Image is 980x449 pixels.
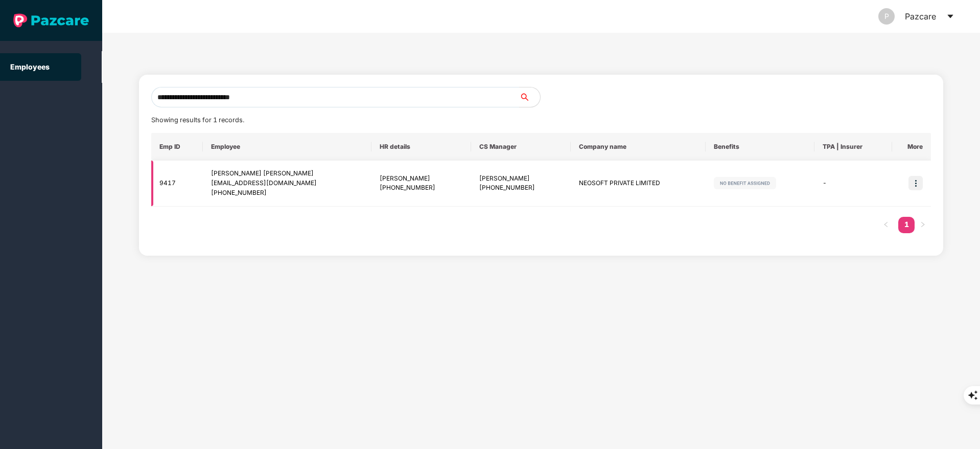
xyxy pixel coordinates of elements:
[814,133,892,161] th: TPA | Insurer
[211,178,363,188] div: [EMAIL_ADDRESS][DOMAIN_NAME]
[151,133,203,161] th: Emp ID
[571,161,706,207] td: NEOSOFT PRIVATE LIMITED
[471,133,571,161] th: CS Manager
[883,221,889,228] span: left
[151,116,244,124] span: Showing results for 1 records.
[380,174,463,184] div: [PERSON_NAME]
[878,217,894,233] li: Previous Page
[915,217,931,233] button: right
[908,176,923,190] img: icon
[479,183,563,193] div: [PHONE_NUMBER]
[479,174,563,184] div: [PERSON_NAME]
[571,133,706,161] th: Company name
[878,217,894,233] button: left
[519,87,541,107] button: search
[10,62,50,71] a: Employees
[892,133,931,161] th: More
[946,12,954,20] span: caret-down
[714,177,776,189] img: svg+xml;base64,PHN2ZyB4bWxucz0iaHR0cDovL3d3dy53My5vcmcvMjAwMC9zdmciIHdpZHRoPSIxMjIiIGhlaWdodD0iMj...
[706,133,814,161] th: Benefits
[203,133,371,161] th: Employee
[898,217,915,232] a: 1
[898,217,915,233] li: 1
[211,188,363,198] div: [PHONE_NUMBER]
[915,217,931,233] li: Next Page
[211,169,363,178] div: [PERSON_NAME] [PERSON_NAME]
[519,93,540,101] span: search
[920,221,926,228] span: right
[823,178,884,188] div: -
[151,161,203,207] td: 9417
[371,133,471,161] th: HR details
[380,183,463,193] div: [PHONE_NUMBER]
[884,8,889,25] span: P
